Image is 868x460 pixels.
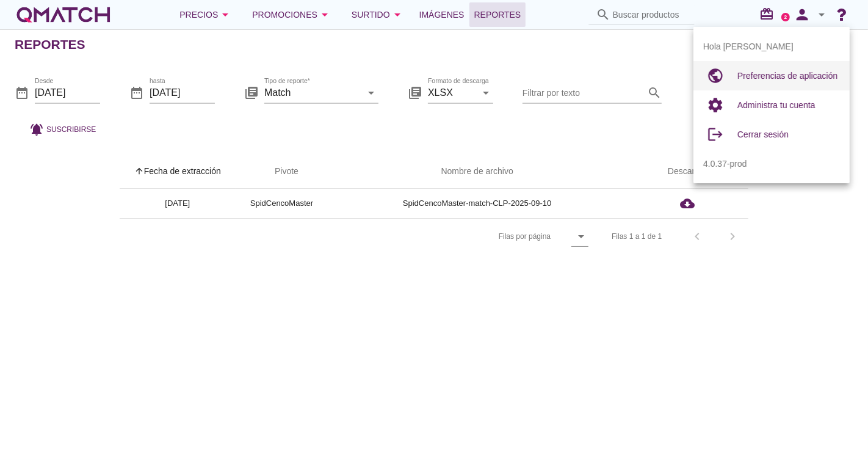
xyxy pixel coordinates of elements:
th: Fecha de extracción: Sorted ascending. Activate to sort descending. [120,155,236,189]
td: SpidCencoMaster [236,189,328,218]
i: arrow_drop_down [574,229,588,244]
i: search [647,86,662,100]
span: 4.0.37-prod [703,158,747,170]
i: arrow_drop_down [814,7,829,22]
text: 2 [784,14,787,20]
i: arrow_drop_down [479,86,493,100]
i: public [703,64,728,88]
span: Hola [PERSON_NAME] [703,40,794,53]
a: 2 [781,13,790,21]
th: Descargar: Not sorted. [626,155,748,189]
div: Filas 1 a 1 de 1 [612,231,662,242]
i: arrow_drop_down [364,86,378,100]
input: Tipo de reporte* [264,83,361,103]
i: arrow_upward [134,166,144,176]
i: settings [703,93,728,117]
input: Desde [35,83,100,103]
i: notifications_active [29,122,46,137]
i: logout [703,122,728,147]
i: library_books [244,86,259,100]
i: date_range [129,86,144,100]
span: Suscribirse [46,124,96,135]
i: redeem [759,7,779,21]
h2: Reportes [15,35,85,54]
td: SpidCencoMaster-match-CLP-2025-09-10 [328,189,626,218]
a: white-qmatch-logo [15,2,112,27]
input: hasta [150,83,215,103]
th: Pivote: Not sorted. Activate to sort ascending. [236,155,328,189]
i: date_range [15,86,29,100]
input: Filtrar por texto [523,83,645,103]
i: arrow_drop_down [317,7,332,22]
i: person [790,6,814,23]
i: cloud_download [680,196,695,211]
button: Precios [170,2,242,27]
i: search [596,7,610,22]
div: Filas por página [377,219,588,254]
span: Administra tu cuenta [737,100,816,110]
i: library_books [408,86,422,100]
button: Suscribirse [20,119,106,141]
i: arrow_drop_down [390,7,405,22]
i: arrow_drop_down [218,7,233,22]
a: Reportes [469,2,526,27]
span: Imágenes [419,7,465,22]
div: Promociones [252,7,332,22]
span: Cerrar sesión [737,130,789,139]
td: [DATE] [120,189,236,218]
input: Formato de descarga [428,83,476,103]
button: Promociones [242,2,342,27]
div: Precios [179,7,233,22]
div: Surtido [352,7,405,22]
span: Reportes [474,7,521,22]
input: Buscar productos [613,5,687,24]
span: Preferencias de aplicación [737,71,837,81]
button: Surtido [342,2,414,27]
a: Imágenes [414,2,469,27]
th: Nombre de archivo: Not sorted. [328,155,626,189]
